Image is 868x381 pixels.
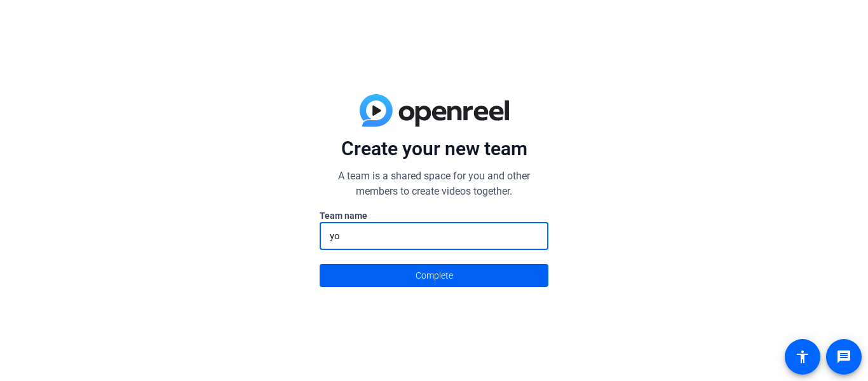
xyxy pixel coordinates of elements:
mat-icon: accessibility [795,349,810,364]
button: Complete [320,264,548,287]
label: Team name [320,209,548,222]
mat-icon: message [836,349,851,364]
span: Complete [416,263,453,287]
p: Create your new team [320,137,548,161]
img: blue-gradient.svg [360,94,509,127]
input: Enter here [330,228,538,244]
p: A team is a shared space for you and other members to create videos together. [320,169,548,199]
